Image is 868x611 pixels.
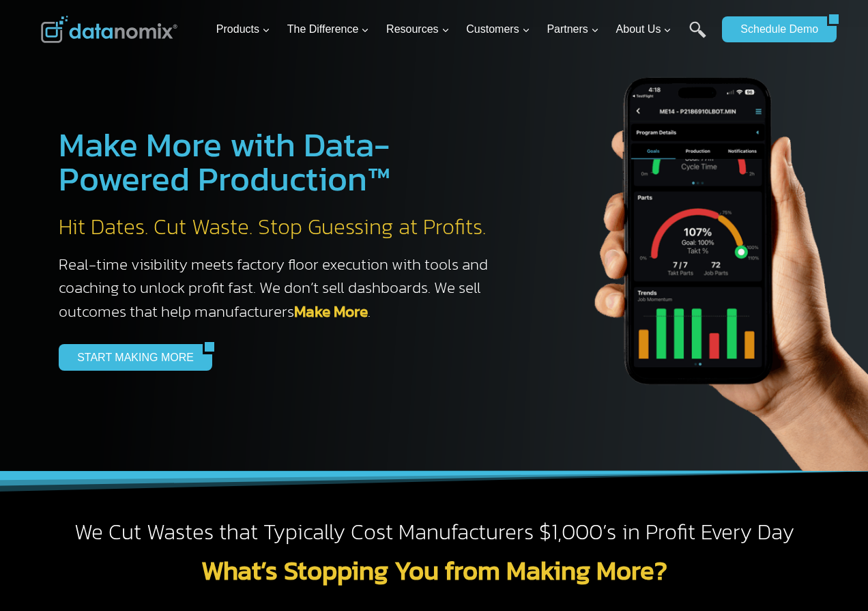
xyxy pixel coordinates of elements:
h3: Real-time visibility meets factory floor execution with tools and coaching to unlock profit fast.... [59,253,502,324]
span: Resources [386,20,449,38]
a: Search [689,21,706,52]
span: The Difference [287,20,370,38]
span: About Us [616,20,672,38]
h1: Make More with Data-Powered Production™ [59,128,502,196]
h2: What’s Stopping You from Making More? [41,558,827,584]
a: Schedule Demo [722,16,827,42]
h2: We Cut Wastes that Typically Cost Manufacturers $1,000’s in Profit Every Day [41,518,827,547]
span: Customers [466,20,530,38]
a: START MAKING MORE [59,344,203,370]
nav: Primary Navigation [211,8,716,52]
img: Datanomix [41,16,177,43]
span: Partners [547,20,598,38]
a: Make More [294,300,368,323]
span: Products [216,20,270,38]
h2: Hit Dates. Cut Waste. Stop Guessing at Profits. [59,213,502,242]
